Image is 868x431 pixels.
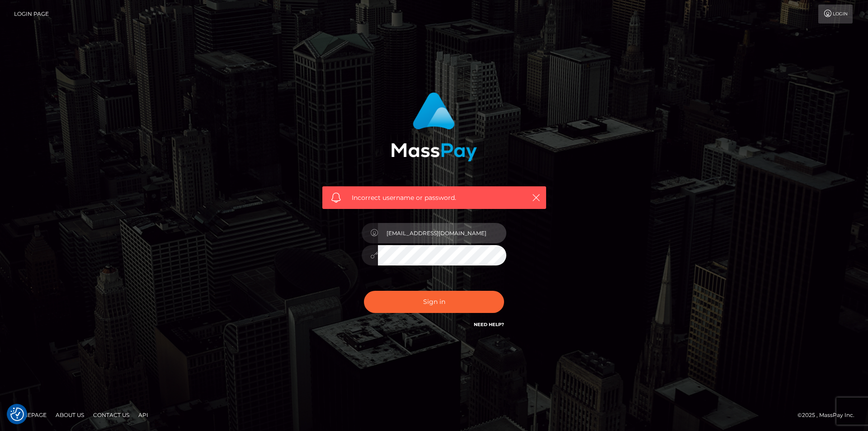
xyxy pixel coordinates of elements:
[10,407,24,421] button: Consent Preferences
[14,5,49,24] a: Login Page
[818,5,853,24] a: Login
[364,291,504,313] button: Sign in
[474,322,504,327] a: Need Help?
[797,410,861,420] div: © 2025 , MassPay Inc.
[352,193,517,203] span: Incorrect username or password.
[391,92,477,161] img: MassPay Login
[10,407,24,421] img: Revisit consent button
[378,223,506,243] input: Username...
[135,408,152,422] a: API
[10,408,50,422] a: Homepage
[90,408,133,422] a: Contact Us
[52,408,88,422] a: About Us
